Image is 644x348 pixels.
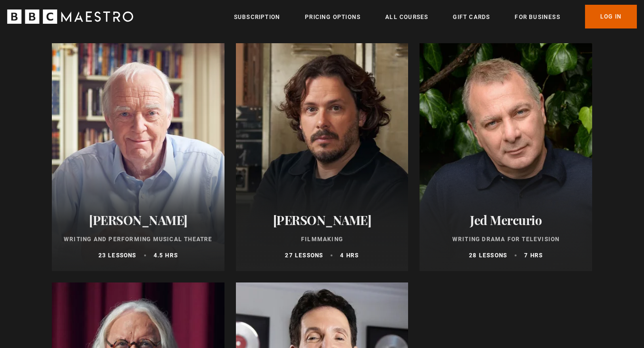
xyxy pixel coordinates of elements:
[247,235,397,244] p: Filmmaking
[98,251,137,260] p: 23 lessons
[340,251,359,260] p: 4 hrs
[236,43,409,271] a: [PERSON_NAME] Filmmaking 27 lessons 4 hrs
[524,251,543,260] p: 7 hrs
[585,5,637,28] a: Log In
[431,213,581,227] h2: Jed Mercurio
[453,12,490,22] a: Gift Cards
[431,235,581,244] p: Writing Drama for Television
[154,251,178,260] p: 4.5 hrs
[234,5,637,28] nav: Primary
[285,251,323,260] p: 27 lessons
[52,43,224,271] a: [PERSON_NAME] Writing and Performing Musical Theatre 23 lessons 4.5 hrs
[420,43,592,271] a: Jed Mercurio Writing Drama for Television 28 lessons 7 hrs
[515,12,560,22] a: For business
[385,12,428,22] a: All Courses
[469,251,507,260] p: 28 lessons
[234,12,280,22] a: Subscription
[63,213,213,227] h2: [PERSON_NAME]
[305,12,361,22] a: Pricing Options
[247,213,397,227] h2: [PERSON_NAME]
[63,235,213,244] p: Writing and Performing Musical Theatre
[7,9,133,24] svg: BBC Maestro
